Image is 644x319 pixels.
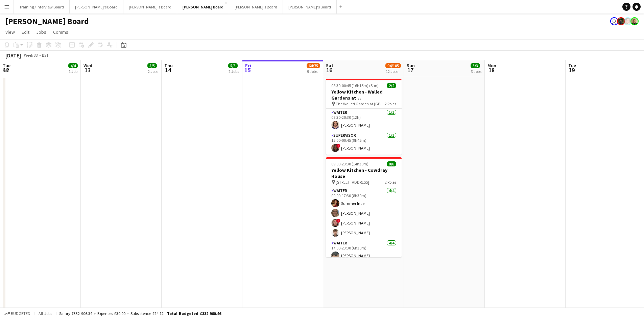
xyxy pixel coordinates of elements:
span: Thu [164,62,173,69]
span: All jobs [37,311,53,316]
span: ! [336,219,340,223]
a: Comms [50,28,71,36]
a: View [3,28,18,36]
app-card-role: Waiter4/417:00-23:30 (6h30m)[PERSON_NAME] [326,239,402,292]
span: 18 [486,66,496,74]
div: Salary £332 906.34 + Expenses £30.00 + Subsistence £24.12 = [59,311,221,316]
div: BST [42,53,49,58]
app-user-avatar: Dean Manyonga [617,17,625,25]
span: 2 Roles [385,101,396,106]
button: [PERSON_NAME]'s Board [229,0,283,14]
span: 5/5 [228,63,238,68]
span: Tue [568,62,576,69]
span: 5/5 [147,63,157,68]
button: [PERSON_NAME]'s Board [283,0,337,14]
h3: Yellow Kitchen - Cowdray House [326,167,402,179]
app-card-role: Waiter4/409:00-17:30 (8h30m)Summer Ince[PERSON_NAME]![PERSON_NAME][PERSON_NAME] [326,187,402,239]
span: Sat [326,62,333,69]
span: Fri [245,62,251,69]
a: Jobs [33,28,49,36]
span: Wed [84,62,92,69]
span: 8/8 [387,161,396,166]
span: 2/2 [387,83,396,88]
div: 1 Job [69,69,77,74]
div: 9 Jobs [307,69,320,74]
span: 16 [325,66,333,74]
span: ! [336,144,340,148]
span: The Walled Garden at [GEOGRAPHIC_DATA] [336,101,385,106]
h1: [PERSON_NAME] Board [5,16,89,26]
span: 09:00-23:30 (14h30m) [331,161,368,166]
span: 64/75 [307,63,320,68]
div: 2 Jobs [229,69,239,74]
span: Jobs [36,29,46,35]
div: 3 Jobs [471,69,481,74]
app-user-avatar: Kathryn Davies [610,17,618,25]
button: [PERSON_NAME]'s Board [123,0,177,14]
span: 94/105 [385,63,401,68]
app-user-avatar: Fran Dancona [624,17,632,25]
button: Budgeted [3,310,31,317]
span: 15 [244,66,251,74]
app-user-avatar: Nikoleta Gehfeld [630,17,639,25]
button: [PERSON_NAME] Board [177,0,229,14]
button: Training / Interview Board [14,0,70,14]
app-job-card: 09:00-23:30 (14h30m)8/8Yellow Kitchen - Cowdray House [STREET_ADDRESS]2 RolesWaiter4/409:00-17:30... [326,157,402,257]
span: 17 [406,66,415,74]
button: [PERSON_NAME]'s Board [70,0,123,14]
app-job-card: 08:30-00:45 (16h15m) (Sun)2/2Yellow Kitchen - Walled Gardens at [GEOGRAPHIC_DATA] The Walled Gard... [326,79,402,155]
span: 13 [82,66,92,74]
div: 12 Jobs [386,69,401,74]
span: 3/3 [471,63,480,68]
span: [STREET_ADDRESS] [336,180,369,185]
span: Tue [3,62,10,69]
span: 14 [163,66,173,74]
span: 12 [2,66,10,74]
app-card-role: Waiter1/108:30-20:30 (12h)[PERSON_NAME] [326,109,402,132]
span: View [5,29,15,35]
span: Sun [407,62,415,69]
div: 2 Jobs [148,69,158,74]
app-card-role: Supervisor1/115:00-00:45 (9h45m)![PERSON_NAME] [326,132,402,155]
span: Edit [22,29,29,35]
span: 2 Roles [385,180,396,185]
span: 4/4 [68,63,78,68]
span: Comms [53,29,68,35]
span: Budgeted [11,311,30,316]
span: Total Budgeted £332 960.46 [167,311,221,316]
h3: Yellow Kitchen - Walled Gardens at [GEOGRAPHIC_DATA] [326,89,402,101]
div: [DATE] [5,52,21,59]
span: 19 [567,66,576,74]
span: 08:30-00:45 (16h15m) (Sun) [331,83,379,88]
span: Mon [487,62,496,69]
a: Edit [19,28,32,36]
span: Week 33 [22,53,39,58]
